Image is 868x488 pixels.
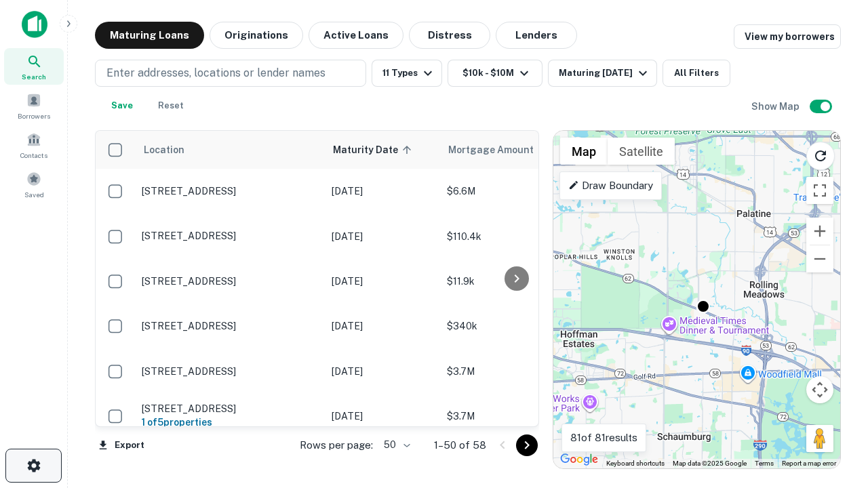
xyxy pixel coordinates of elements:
[372,60,442,87] button: 11 Types
[18,110,50,121] span: Borrowers
[516,434,538,456] button: Go to next page
[409,22,490,49] button: Distress
[553,131,840,468] div: 0 0
[95,60,366,87] button: Enter addresses, locations or lender names
[142,365,318,378] p: [STREET_ADDRESS]
[447,409,583,424] p: $3.7M
[22,11,47,38] img: capitalize-icon.png
[149,92,193,119] button: Reset
[210,22,303,49] button: Originations
[608,138,675,165] button: Show satellite imagery
[142,320,318,332] p: [STREET_ADDRESS]
[559,65,651,81] div: Maturing [DATE]
[309,22,403,49] button: Active Loans
[142,275,318,287] p: [STREET_ADDRESS]
[568,178,653,194] p: Draw Boundary
[142,230,318,242] p: [STREET_ADDRESS]
[447,184,583,199] p: $6.6M
[755,460,774,467] a: Terms (opens in new tab)
[806,177,833,204] button: Toggle fullscreen view
[663,60,730,87] button: All Filters
[20,150,47,161] span: Contacts
[447,229,583,244] p: $110.4k
[332,229,433,244] p: [DATE]
[806,218,833,245] button: Zoom in
[447,364,583,379] p: $3.7M
[332,364,433,379] p: [DATE]
[325,131,440,169] th: Maturity Date
[806,245,833,272] button: Zoom out
[606,459,665,468] button: Keyboard shortcuts
[4,166,64,203] a: Saved
[447,319,583,333] p: $340k
[332,409,433,424] p: [DATE]
[24,189,44,200] span: Saved
[447,274,583,289] p: $11.9k
[734,24,841,49] a: View my borrowers
[135,131,325,169] th: Location
[782,460,836,467] a: Report a map error
[95,435,148,455] button: Export
[557,451,601,468] img: Google
[106,65,325,81] p: Enter addresses, locations or lender names
[332,319,433,333] p: [DATE]
[378,435,412,455] div: 50
[560,138,608,165] button: Show street map
[570,430,637,446] p: 81 of 81 results
[806,142,835,170] button: Reload search area
[333,142,416,158] span: Maturity Date
[448,142,551,158] span: Mortgage Amount
[142,403,318,415] p: [STREET_ADDRESS]
[4,127,64,163] a: Contacts
[440,131,589,169] th: Mortgage Amount
[673,460,747,467] span: Map data ©2025 Google
[4,48,64,85] a: Search
[95,22,204,49] button: Maturing Loans
[4,87,64,124] a: Borrowers
[300,437,373,453] p: Rows per page:
[100,92,144,119] button: Save your search to get updates of matches that match your search criteria.
[142,185,318,197] p: [STREET_ADDRESS]
[496,22,577,49] button: Lenders
[332,184,433,199] p: [DATE]
[142,415,318,430] h6: 1 of 5 properties
[434,437,486,453] p: 1–50 of 58
[751,99,802,114] h6: Show Map
[557,451,601,468] a: Open this area in Google Maps (opens a new window)
[332,274,433,289] p: [DATE]
[143,142,184,158] span: Location
[800,380,868,445] iframe: Chat Widget
[448,60,542,87] button: $10k - $10M
[548,60,657,87] button: Maturing [DATE]
[22,71,46,82] span: Search
[806,376,833,403] button: Map camera controls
